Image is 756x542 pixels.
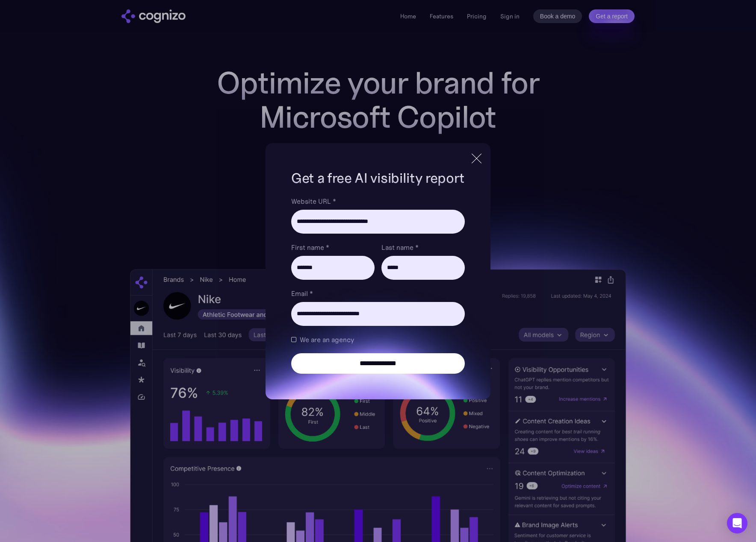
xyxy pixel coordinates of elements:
[381,242,465,252] label: Last name *
[291,196,465,206] label: Website URL *
[291,242,375,252] label: First name *
[291,288,465,299] label: Email *
[300,334,354,345] span: We are an agency
[291,196,465,374] form: Brand Report Form
[727,513,747,533] div: Open Intercom Messenger
[291,169,465,188] h1: Get a free AI visibility report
